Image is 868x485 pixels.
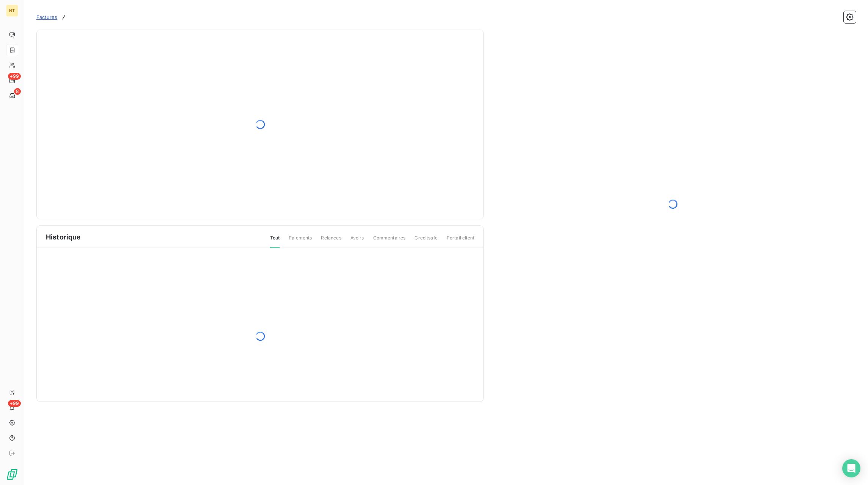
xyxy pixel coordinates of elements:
[46,232,81,242] span: Historique
[289,235,312,247] span: Paiements
[447,235,474,247] span: Portail client
[8,73,21,80] span: +99
[14,88,21,95] span: 8
[842,459,860,477] div: Open Intercom Messenger
[8,400,21,407] span: +99
[321,235,341,247] span: Relances
[270,235,280,248] span: Tout
[373,235,406,247] span: Commentaires
[36,13,57,21] a: Factures
[36,14,57,20] span: Factures
[6,5,18,17] div: NT
[6,468,18,480] img: Logo LeanPay
[350,235,364,247] span: Avoirs
[414,235,438,247] span: Creditsafe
